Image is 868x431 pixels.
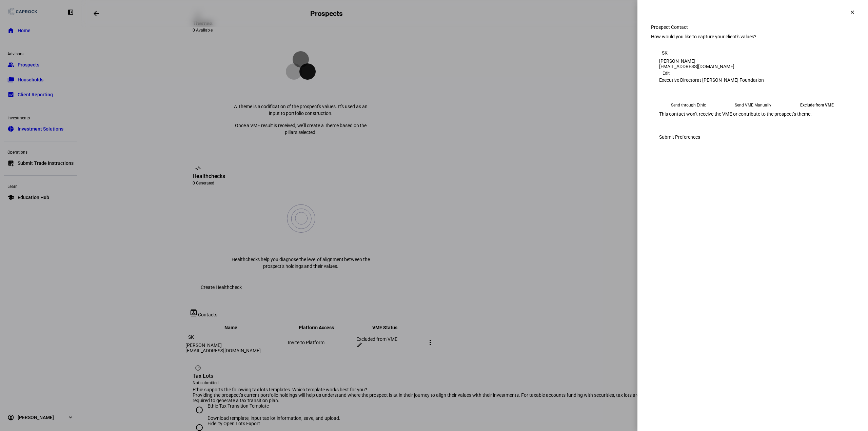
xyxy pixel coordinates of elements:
[659,77,846,83] div: Executive Director at [PERSON_NAME] Foundation
[659,64,846,69] div: [EMAIL_ADDRESS][DOMAIN_NAME]
[659,58,846,64] div: [PERSON_NAME]
[651,130,708,144] button: Submit Preferences
[651,34,854,39] div: How would you like to capture your client's values?
[659,99,718,111] eth-mega-radio-button: Send through Ethic
[659,69,673,77] button: Edit
[659,47,670,58] div: SK
[659,111,846,122] div: This contact won’t receive the VME or contribute to the prospect’s theme.
[788,99,846,111] eth-mega-radio-button: Exclude from VME
[651,24,854,30] div: Prospect Contact
[724,99,783,111] eth-mega-radio-button: Send VME Manually
[663,69,670,77] span: Edit
[849,9,855,15] mat-icon: clear
[659,130,700,144] span: Submit Preferences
